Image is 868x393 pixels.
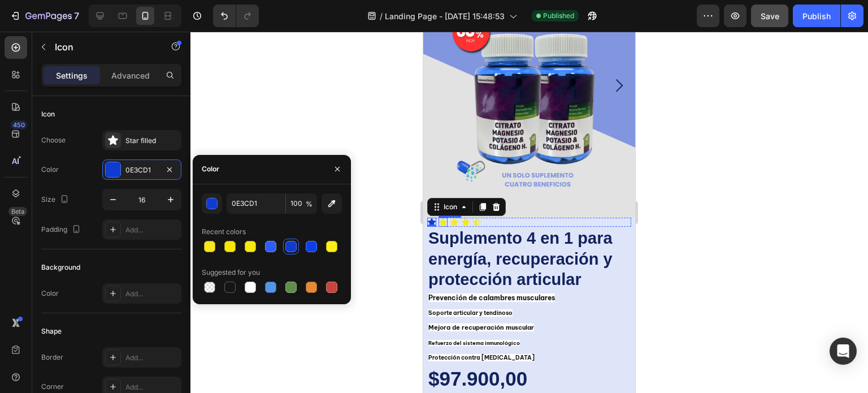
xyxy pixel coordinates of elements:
div: Publish [802,10,831,22]
span: / [380,10,383,22]
div: Color [202,164,219,174]
div: 450 [11,120,27,129]
div: Shape [41,326,62,336]
div: Add... [125,353,179,363]
p: 7 [74,9,79,23]
div: Add... [125,382,179,392]
button: Save [751,5,788,27]
div: Undo/Redo [213,5,259,27]
div: Choose [41,135,66,145]
button: 7 [5,5,84,27]
p: Settings [56,70,88,81]
input: Eg: FFFFFF [227,193,285,214]
p: Icon [55,40,151,54]
div: Open Intercom Messenger [830,338,857,365]
div: Star filled [125,136,179,146]
div: Padding [41,222,83,237]
p: Advanced [111,70,150,81]
div: Color [41,165,59,175]
div: Recent colors [202,227,246,237]
span: Published [543,11,574,21]
iframe: Design area [423,32,635,393]
div: Icon [41,109,55,119]
button: Publish [793,5,840,27]
div: Beta [8,207,27,216]
span: Save [761,11,779,21]
div: 0E3CD1 [125,165,158,175]
span: Landing Page - [DATE] 15:48:53 [385,10,505,22]
div: Background [41,262,80,273]
div: Suggested for you [202,267,260,278]
div: Add... [125,225,179,235]
span: % [306,199,313,209]
div: Border [41,352,63,362]
div: Color [41,288,59,299]
div: Corner [41,382,64,392]
div: Size [41,192,71,208]
div: Add... [125,289,179,299]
